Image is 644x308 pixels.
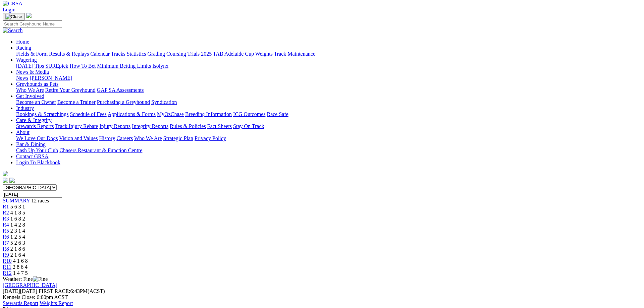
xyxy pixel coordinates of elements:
[33,276,48,282] img: Fine
[3,234,9,240] a: R6
[16,99,641,105] div: Get Involved
[3,240,9,246] a: R7
[97,99,150,105] a: Purchasing a Greyhound
[3,264,11,270] a: R11
[16,45,31,51] a: Racing
[274,51,315,57] a: Track Maintenance
[45,87,96,93] a: Retire Your Greyhound
[16,51,48,57] a: Fields & Form
[55,123,98,129] a: Track Injury Rebate
[3,270,12,276] a: R12
[152,63,168,69] a: Isolynx
[3,252,9,258] a: R9
[99,123,130,129] a: Injury Reports
[9,178,15,183] img: twitter.svg
[90,51,110,57] a: Calendar
[10,234,25,240] span: 1 2 5 4
[3,246,9,252] a: R8
[16,147,641,153] div: Bar & Dining
[3,13,25,20] button: Toggle navigation
[267,111,288,117] a: Race Safe
[57,99,96,105] a: Become a Trainer
[16,93,44,99] a: Get Involved
[16,117,52,123] a: Care & Integrity
[97,87,144,93] a: GAP SA Assessments
[10,240,25,246] span: 5 2 6 3
[59,135,98,141] a: Vision and Values
[10,216,25,222] span: 1 6 8 2
[148,51,165,57] a: Grading
[3,210,9,215] a: R2
[16,141,46,147] a: Bar & Dining
[16,160,60,165] a: Login To Blackbook
[16,51,641,57] div: Racing
[3,300,38,306] a: Stewards Report
[187,51,200,57] a: Trials
[16,111,641,117] div: Industry
[108,111,156,117] a: Applications & Forms
[26,13,32,18] img: logo-grsa-white.png
[3,258,12,264] a: R10
[16,135,641,141] div: About
[16,111,68,117] a: Bookings & Scratchings
[59,147,142,153] a: Chasers Restaurant & Function Centre
[3,204,9,209] a: R1
[16,105,34,111] a: Industry
[3,228,9,234] a: R5
[3,191,62,198] input: Select date
[16,81,58,87] a: Greyhounds as Pets
[201,51,254,57] a: 2025 TAB Adelaide Cup
[16,147,58,153] a: Cash Up Your Club
[3,282,57,288] a: [GEOGRAPHIC_DATA]
[3,288,20,294] span: [DATE]
[16,87,641,93] div: Greyhounds as Pets
[3,7,15,12] a: Login
[70,63,96,69] a: How To Bet
[13,270,28,276] span: 1 4 7 5
[3,20,62,27] input: Search
[134,135,162,141] a: Who We Are
[157,111,184,117] a: MyOzChase
[233,123,264,129] a: Stay On Track
[185,111,232,117] a: Breeding Information
[16,69,49,75] a: News & Media
[16,75,641,81] div: News & Media
[30,75,72,81] a: [PERSON_NAME]
[99,135,115,141] a: History
[10,246,25,252] span: 2 1 8 6
[207,123,232,129] a: Fact Sheets
[132,123,168,129] a: Integrity Reports
[3,27,23,34] img: Search
[16,123,641,129] div: Care & Integrity
[166,51,186,57] a: Coursing
[127,51,146,57] a: Statistics
[39,288,70,294] span: FIRST RACE:
[3,216,9,222] a: R3
[13,258,28,264] span: 4 1 6 8
[16,153,48,159] a: Contact GRSA
[163,135,193,141] a: Strategic Plan
[3,1,22,7] img: GRSA
[3,222,9,228] span: R4
[13,264,28,270] span: 2 8 6 4
[70,111,106,117] a: Schedule of Fees
[10,252,25,258] span: 2 1 6 4
[16,123,54,129] a: Stewards Reports
[3,178,8,183] img: facebook.svg
[3,198,30,203] a: SUMMARY
[40,300,73,306] a: Weights Report
[39,288,105,294] span: 6:43PM(ACST)
[16,75,28,81] a: News
[16,63,44,69] a: [DATE] Tips
[116,135,133,141] a: Careers
[3,276,48,282] span: Weather: Fine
